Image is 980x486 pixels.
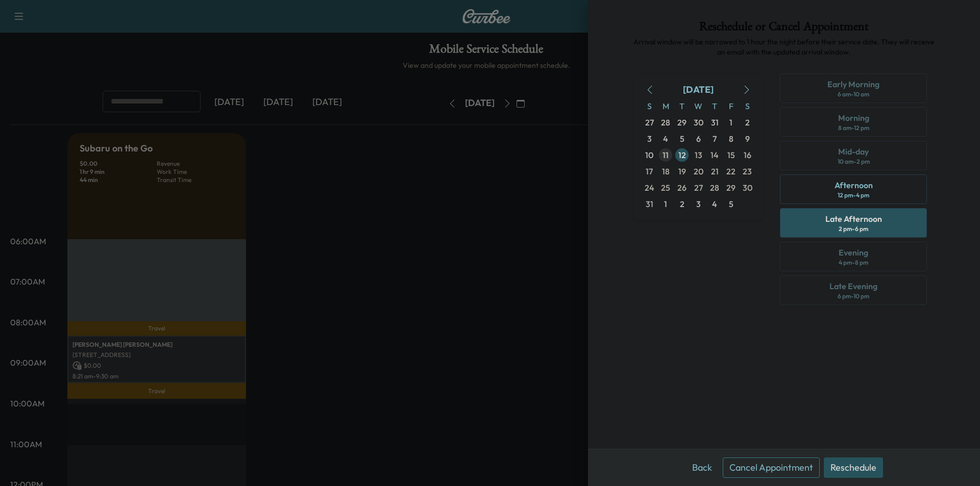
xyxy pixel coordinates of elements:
span: 15 [727,149,735,161]
div: Afternoon [835,179,873,191]
span: 23 [743,165,752,177]
button: Back [685,457,719,478]
span: 22 [726,165,736,177]
span: S [739,98,755,114]
p: Arrival window will be narrowed to 1 hour the night before their service date. They will receive ... [633,37,935,57]
div: 2 pm - 6 pm [839,225,868,233]
span: 8 [729,133,733,145]
span: F [723,98,739,114]
span: 2 [745,116,750,129]
span: 3 [647,133,652,145]
span: 3 [696,198,701,210]
span: 12 [678,149,686,161]
span: 13 [695,149,702,161]
span: 4 [663,133,668,145]
span: 1 [664,198,667,210]
span: 1 [729,116,732,129]
span: 28 [710,182,719,194]
span: 29 [677,116,687,129]
span: 28 [661,116,670,129]
span: 26 [677,182,687,194]
span: 16 [744,149,751,161]
span: 5 [729,198,733,210]
span: 29 [726,182,736,194]
span: 2 [680,198,684,210]
span: 11 [663,149,669,161]
span: 18 [662,165,670,177]
span: 5 [680,133,684,145]
div: [DATE] [683,83,714,97]
span: 30 [694,116,703,129]
button: Cancel Appointment [723,457,820,478]
span: 27 [694,182,703,194]
span: 17 [646,165,653,177]
div: 12 pm - 4 pm [838,191,869,199]
span: 25 [661,182,670,194]
span: 9 [745,133,750,145]
span: M [657,98,674,114]
span: 6 [696,133,701,145]
h1: Reschedule or Cancel Appointment [633,20,935,37]
span: 10 [645,149,653,161]
span: 31 [711,116,719,129]
span: 14 [710,149,719,161]
span: 7 [713,133,717,145]
span: S [641,98,657,114]
span: 19 [678,165,686,177]
div: Late Afternoon [825,213,882,225]
span: 21 [711,165,719,177]
span: 24 [645,182,654,194]
span: W [690,98,706,114]
span: T [706,98,723,114]
span: 20 [694,165,703,177]
span: 4 [712,198,717,210]
span: 30 [743,182,752,194]
button: Reschedule [824,457,883,478]
span: T [674,98,690,114]
span: 31 [646,198,653,210]
span: 27 [645,116,654,129]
